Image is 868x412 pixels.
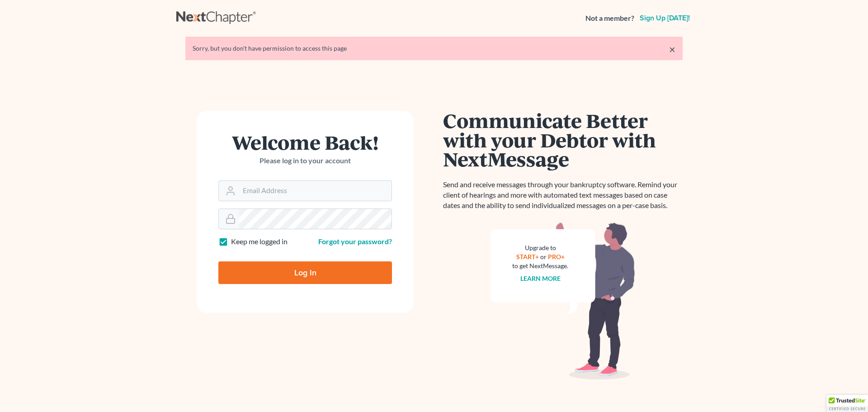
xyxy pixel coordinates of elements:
h1: Welcome Back! [218,133,392,152]
a: PRO+ [548,253,565,260]
div: to get NextMessage. [512,261,568,270]
strong: Not a member? [585,13,634,24]
span: or [540,253,547,260]
img: nextmessage_bg-59042aed3d76b12b5cd301f8e5b87938c9018125f34e5fa2b7a6b67550977c72.svg [491,222,635,380]
p: Please log in to your account [218,156,392,166]
input: Log In [218,261,392,284]
a: Sign up [DATE]! [638,14,692,22]
div: TrustedSite Certified [826,395,868,412]
a: START+ [516,253,539,260]
input: Email Address [239,181,392,201]
h1: Communicate Better with your Debtor with NextMessage [443,111,683,169]
p: Send and receive messages through your bankruptcy software. Remind your client of hearings and mo... [443,180,683,211]
label: Keep me logged in [231,237,288,247]
div: Sorry, but you don't have permission to access this page [193,44,675,53]
a: Learn more [520,275,561,282]
a: Forgot your password? [318,237,392,246]
a: × [669,44,675,55]
div: Upgrade to [512,243,568,252]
